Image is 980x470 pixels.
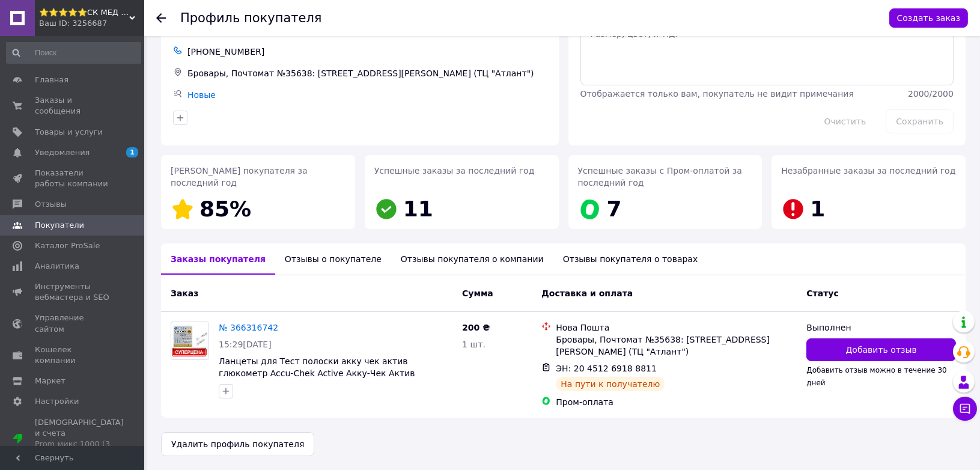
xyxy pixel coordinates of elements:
div: Ваш ID: 3256687 [39,18,144,29]
span: [DEMOGRAPHIC_DATA] и счета [35,417,124,461]
span: 1 шт. [462,340,485,349]
div: Бровары, Почтомат №35638: [STREET_ADDRESS][PERSON_NAME] (ТЦ "Атлант") [185,65,549,82]
button: Добавить отзыв [806,338,956,361]
span: Отзывы [35,199,67,210]
span: 11 [403,197,433,221]
span: Главная [35,75,68,85]
div: Пром-оплата [556,396,797,408]
button: Удалить профиль покупателя [161,432,314,456]
span: Аналитика [35,261,79,272]
span: Управление сайтом [35,313,111,334]
span: Товары и услуги [35,127,103,138]
div: Отзывы о покупателе [275,243,391,275]
span: ⭐️⭐️⭐️⭐️⭐️СК МЕД ПЛЮС [39,7,129,18]
span: Доставка и оплата [541,288,633,298]
span: Успешные заказы за последний год [374,166,535,175]
span: Добавить отзыв можно в течение 30 дней [806,366,946,386]
span: 1 [126,147,138,157]
span: Показатели работы компании [35,168,111,189]
span: 15:29[DATE] [219,340,272,349]
div: Отзывы покупателя о компании [391,243,553,275]
span: Отображается только вам, покупатель не видит примечания [580,89,854,99]
div: [PHONE_NUMBER] [185,43,549,60]
span: Заказ [171,288,198,298]
span: Статус [806,288,838,298]
span: Покупатели [35,220,84,231]
h1: Профиль покупателя [180,11,322,25]
span: [PERSON_NAME] покупателя за последний год [171,166,308,188]
a: Ланцеты для Тест полоски акку чек актив глюкометр Accu-Chek Active Акку-Чек Актив ланцеты 100 шт.... [219,356,415,390]
a: Новые [187,90,216,100]
input: Поиск [6,42,141,64]
span: Сумма [462,288,493,298]
span: Кошелек компании [35,344,111,366]
div: Prom микс 1000 (3 месяца) [35,439,124,460]
div: Выполнен [806,322,956,334]
div: Бровары, Почтомат №35638: [STREET_ADDRESS][PERSON_NAME] (ТЦ "Атлант") [556,334,797,358]
span: ЭН: 20 4512 6918 8811 [556,364,657,373]
a: Фото товару [171,322,209,360]
span: Заказы и сообщения [35,95,111,117]
span: Добавить отзыв [846,344,917,356]
div: Отзывы покупателя о товарах [553,243,708,275]
span: Маркет [35,376,65,386]
span: Уведомления [35,147,90,158]
span: Каталог ProSale [35,240,100,251]
span: 85% [199,197,251,221]
span: Успешные заказы с Пром-оплатой за последний год [578,166,742,188]
span: Инструменты вебмастера и SEO [35,281,111,303]
span: 1 [810,197,825,221]
a: № 366316742 [219,323,278,332]
button: Создать заказ [889,8,968,28]
div: Заказы покупателя [161,243,275,275]
span: 2000 / 2000 [908,89,954,99]
span: 200 ₴ [462,323,490,332]
button: Чат с покупателем [953,397,977,421]
div: Вернуться назад [156,12,166,24]
div: Нова Пошта [556,322,797,334]
div: На пути к получателю [556,377,665,391]
span: 7 [607,197,622,221]
span: Настройки [35,396,79,407]
span: Незабранные заказы за последний год [781,166,955,175]
img: Фото товару [171,325,208,357]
